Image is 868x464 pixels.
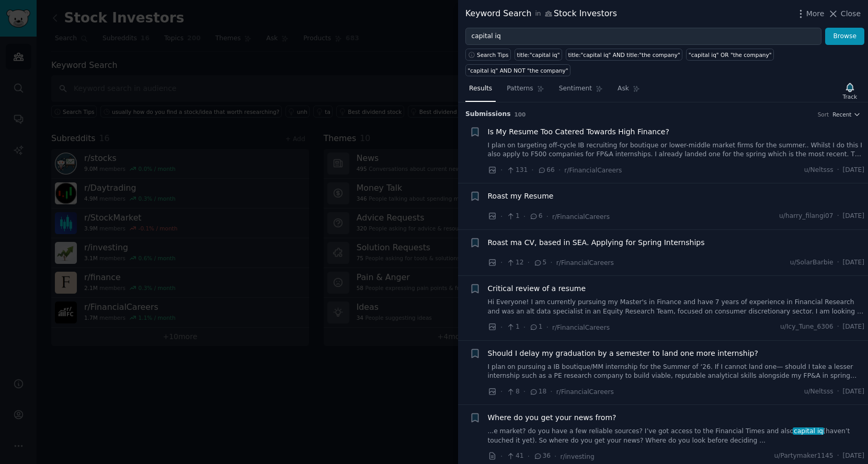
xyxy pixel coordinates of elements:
span: · [528,257,530,268]
span: 5 [533,258,546,268]
span: [DATE] [843,166,864,175]
span: u/SolarBarbie [790,258,833,268]
a: Is My Resume Too Catered Towards High Finance? [488,126,669,137]
span: Search Tips [477,51,509,59]
span: · [837,166,839,175]
a: Roast ma CV, based in SEA. Applying for Spring Internships [488,237,705,248]
a: ...e market? do you have a few reliable sources? I’ve got access to the Financial Times and alsoc... [488,427,865,445]
div: Sort [818,111,829,118]
div: Track [843,93,857,100]
span: u/Neltsss [804,387,833,397]
span: · [837,212,839,221]
button: Close [828,8,861,19]
span: · [531,165,533,176]
button: Recent [832,111,861,118]
span: · [546,211,549,222]
a: "capital iq" AND NOT "the company" [465,64,570,76]
span: · [837,387,839,397]
span: 1 [529,322,542,332]
span: Close [841,8,861,19]
a: Should I delay my graduation by a semester to land one more internship? [488,348,758,359]
span: · [500,322,502,333]
span: 6 [529,212,542,221]
a: I plan on targeting off-cycle IB recruiting for boutique or lower-middle market firms for the sum... [488,141,865,159]
span: 1 [506,212,519,221]
span: 8 [506,387,519,397]
span: Submission s [465,110,511,119]
span: u/Neltsss [804,166,833,175]
button: More [795,8,825,19]
span: 1 [506,322,519,332]
span: More [806,8,825,19]
a: Hi Everyone! I am currently pursuing my Master's in Finance and have 7 years of experience in Fin... [488,298,865,316]
a: Patterns [503,80,547,102]
a: title:"capital iq" AND title:"the company" [566,49,682,61]
span: · [500,257,502,268]
a: I plan on pursuing a IB boutique/MM internship for the Summer of ‘26. If I cannot land one— shoul... [488,363,865,381]
span: · [528,451,530,462]
span: · [554,451,556,462]
span: r/FinancialCareers [552,213,610,221]
span: · [837,451,839,461]
span: 66 [538,166,555,175]
button: Search Tips [465,49,511,61]
div: title:"capital iq" [517,51,560,59]
span: u/Icy_Tune_6306 [780,322,833,332]
span: · [558,165,561,176]
span: · [550,386,552,397]
span: [DATE] [843,322,864,332]
span: [DATE] [843,387,864,397]
span: · [550,257,552,268]
span: [DATE] [843,258,864,268]
span: [DATE] [843,451,864,461]
span: · [500,211,502,222]
span: 12 [506,258,523,268]
span: · [500,451,502,462]
span: u/harry_filangi07 [779,212,833,221]
span: · [546,322,549,333]
span: · [523,386,526,397]
span: Sentiment [559,84,592,94]
span: Results [469,84,492,94]
span: 36 [533,451,551,461]
a: Where do you get your news from? [488,412,616,423]
span: capital iq [793,427,824,435]
span: · [837,258,839,268]
span: [DATE] [843,212,864,221]
div: "capital iq" OR "the company" [689,51,772,59]
a: Critical review of a resume [488,283,586,294]
span: 100 [515,111,526,118]
a: Roast my Resume [488,191,554,202]
span: · [523,322,526,333]
a: Results [465,80,496,102]
a: title:"capital iq" [515,49,562,61]
button: Track [839,80,861,102]
span: Ask [618,84,629,94]
span: r/FinancialCareers [552,324,610,331]
span: u/Partymaker1145 [774,451,833,461]
span: in [535,9,541,19]
button: Browse [825,28,864,45]
span: 41 [506,451,523,461]
a: "capital iq" OR "the company" [686,49,774,61]
div: "capital iq" AND NOT "the company" [468,67,568,74]
span: Patterns [507,84,533,94]
span: · [523,211,526,222]
span: · [837,322,839,332]
span: r/investing [561,453,595,460]
div: Keyword Search Stock Investors [465,7,617,20]
input: Try a keyword related to your business [465,28,821,45]
span: r/FinancialCareers [556,388,614,396]
a: Ask [614,80,644,102]
span: 18 [529,387,546,397]
div: title:"capital iq" AND title:"the company" [568,51,680,59]
span: Recent [832,111,851,118]
span: r/FinancialCareers [564,167,622,174]
span: · [500,165,502,176]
